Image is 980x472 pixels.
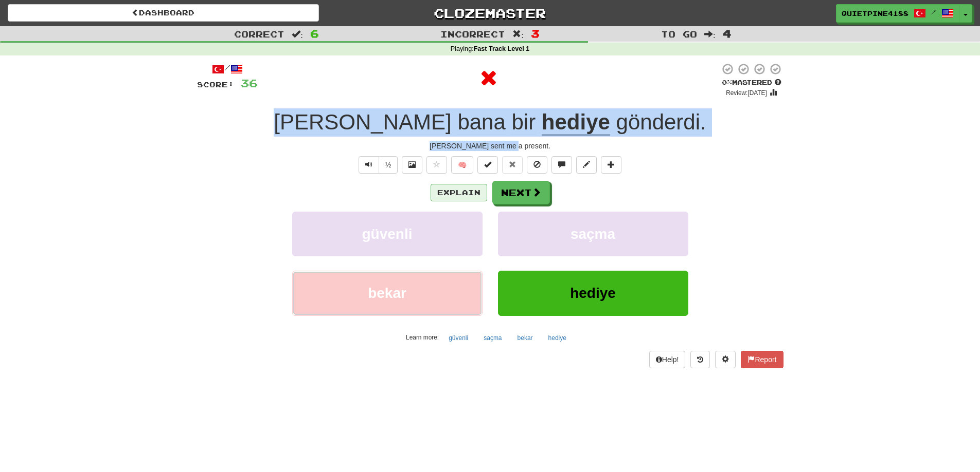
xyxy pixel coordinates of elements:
span: 4 [723,27,732,40]
span: 36 [240,77,258,89]
span: : [292,30,303,39]
div: [PERSON_NAME] sent me a present. [197,141,783,151]
span: . [610,110,706,135]
button: bekar [292,271,483,315]
a: QuietPine4188 / [836,4,959,23]
button: saçma [498,212,688,256]
span: hediye [570,285,616,301]
button: Show image (alt+x) [402,156,422,174]
span: bir [511,110,536,135]
button: Round history (alt+y) [690,351,710,368]
span: 6 [310,27,319,40]
button: Ignore sentence (alt+i) [527,156,547,174]
button: güvenli [292,212,483,256]
span: bekar [368,285,406,301]
button: güvenli [443,330,474,346]
button: Set this sentence to 100% Mastered (alt+m) [477,156,498,174]
button: Favorite sentence (alt+f) [426,156,447,174]
span: 0 % [722,78,732,86]
button: Explain [431,184,487,201]
strong: Fast Track Level 1 [474,45,530,52]
a: Clozemaster [334,4,646,22]
small: Learn more: [406,334,439,341]
button: Edit sentence (alt+d) [576,156,597,174]
span: : [704,30,716,39]
span: [PERSON_NAME] [274,110,451,135]
button: Reset to 0% Mastered (alt+r) [502,156,523,174]
span: QuietPine4188 [842,9,908,18]
button: Report [741,351,783,368]
span: güvenli [362,226,412,242]
a: Dashboard [8,4,319,22]
button: bekar [512,330,539,346]
button: Help! [649,351,686,368]
span: : [512,30,524,39]
span: bana [457,110,505,135]
button: Play sentence audio (ctl+space) [359,156,379,174]
span: / [931,8,936,15]
div: / [197,63,258,75]
span: saçma [571,226,615,242]
span: 3 [531,27,540,40]
u: hediye [542,110,610,136]
div: Text-to-speech controls [357,156,398,174]
button: hediye [498,271,688,315]
span: To go [661,29,697,39]
span: gönderdi [616,110,700,135]
small: Review: [DATE] [726,89,767,97]
button: Next [492,181,550,204]
button: Discuss sentence (alt+u) [551,156,572,174]
button: hediye [543,330,572,346]
button: saçma [478,330,507,346]
span: Score: [197,80,234,89]
span: Incorrect [440,29,505,39]
button: Add to collection (alt+a) [601,156,621,174]
button: ½ [379,156,398,174]
span: Correct [234,29,284,39]
div: Mastered [720,78,783,87]
button: 🧠 [451,156,473,174]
